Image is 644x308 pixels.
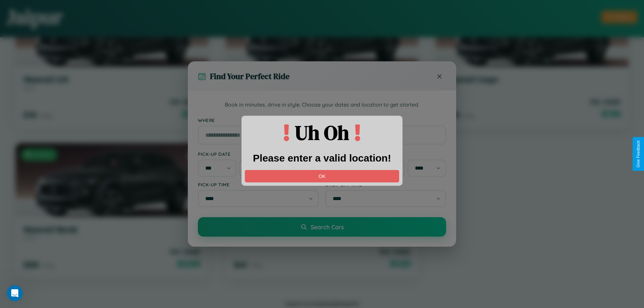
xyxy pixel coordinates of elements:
span: Search Cars [311,223,344,231]
label: Drop-off Time [325,182,446,187]
label: Where [198,117,446,123]
label: Pick-up Date [198,151,319,157]
p: Book in minutes, drive in style. Choose your dates and location to get started. [198,101,446,109]
label: Drop-off Date [325,151,446,157]
label: Pick-up Time [198,182,319,187]
h3: Find Your Perfect Ride [210,71,289,82]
